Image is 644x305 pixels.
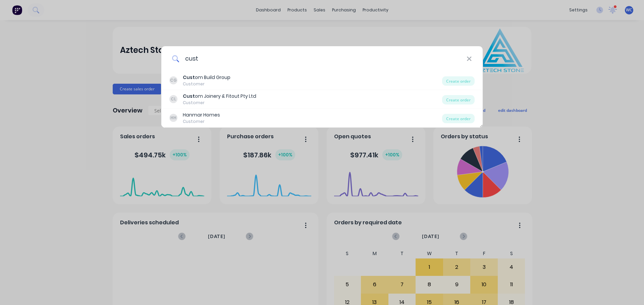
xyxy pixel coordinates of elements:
input: Enter a customer name to create a new order... [179,46,467,71]
div: Hanmar Homes [183,111,220,119]
div: CG [169,76,177,84]
div: Create order [442,114,475,123]
div: Create order [442,76,475,86]
div: om Build Group [183,74,230,81]
div: Customer [183,81,230,87]
div: Create order [442,95,475,104]
b: Cust [183,93,195,99]
b: Cust [183,74,195,81]
div: CL [169,95,177,103]
div: Customer [183,119,220,125]
div: Customer [183,100,256,106]
div: HH [169,114,177,122]
div: om Joinery & Fitout Pty Ltd [183,93,256,100]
